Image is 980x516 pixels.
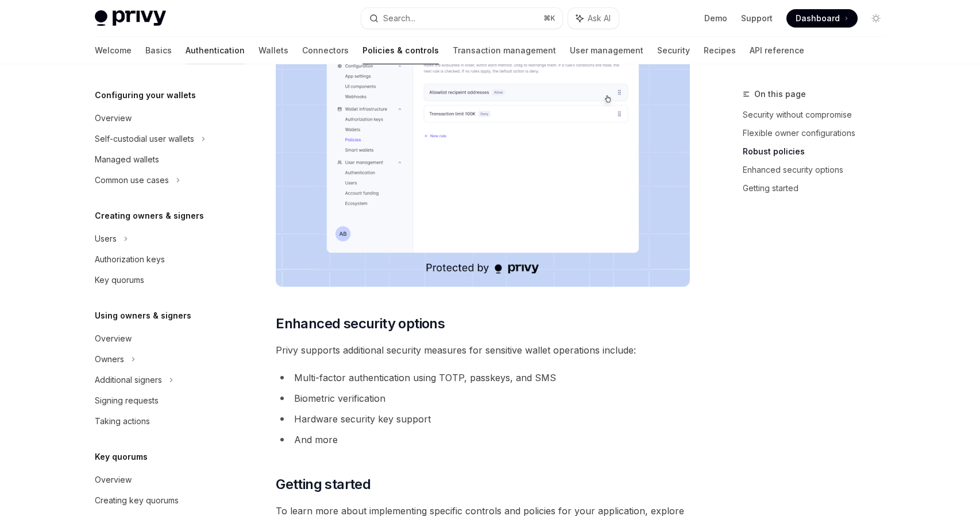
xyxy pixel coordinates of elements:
[95,352,124,366] div: Owners
[86,328,233,349] a: Overview
[786,9,858,28] a: Dashboard
[86,270,233,290] a: Key quorums
[86,411,233,432] a: Taking actions
[95,309,191,323] h5: Using owners & signers
[95,394,159,408] div: Signing requests
[95,111,132,125] div: Overview
[186,37,245,64] a: Authentication
[95,273,144,287] div: Key quorums
[95,10,166,26] img: light logo
[86,249,233,270] a: Authorization keys
[95,37,132,64] a: Welcome
[276,390,690,406] li: Biometric verification
[276,411,690,427] li: Hardware security key support
[383,11,415,25] div: Search...
[362,37,439,64] a: Policies & controls
[276,315,445,333] span: Enhanced security options
[743,161,894,179] a: Enhanced security options
[796,13,840,24] span: Dashboard
[276,370,690,386] li: Multi-factor authentication using TOTP, passkeys, and SMS
[95,153,159,166] div: Managed wallets
[867,9,885,28] button: Toggle dark mode
[95,253,165,266] div: Authorization keys
[86,490,233,511] a: Creating key quorums
[86,108,233,129] a: Overview
[86,390,233,411] a: Signing requests
[95,132,194,146] div: Self-custodial user wallets
[657,37,690,64] a: Security
[95,173,169,187] div: Common use cases
[95,209,204,223] h5: Creating owners & signers
[86,149,233,170] a: Managed wallets
[95,373,162,387] div: Additional signers
[741,13,773,24] a: Support
[743,179,894,197] a: Getting started
[588,13,611,24] span: Ask AI
[743,124,894,142] a: Flexible owner configurations
[95,414,150,428] div: Taking actions
[95,232,117,246] div: Users
[361,8,562,29] button: Search...⌘K
[276,432,690,448] li: And more
[568,8,619,29] button: Ask AI
[276,475,371,494] span: Getting started
[276,342,690,358] span: Privy supports additional security measures for sensitive wallet operations include:
[95,494,179,507] div: Creating key quorums
[258,37,288,64] a: Wallets
[86,470,233,490] a: Overview
[95,332,132,346] div: Overview
[145,37,172,64] a: Basics
[704,37,736,64] a: Recipes
[570,37,643,64] a: User management
[754,87,806,101] span: On this page
[453,37,556,64] a: Transaction management
[95,450,148,464] h5: Key quorums
[95,88,196,102] h5: Configuring your wallets
[543,14,555,23] span: ⌘ K
[704,13,727,24] a: Demo
[750,37,804,64] a: API reference
[743,106,894,124] a: Security without compromise
[95,473,132,487] div: Overview
[743,142,894,161] a: Robust policies
[302,37,349,64] a: Connectors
